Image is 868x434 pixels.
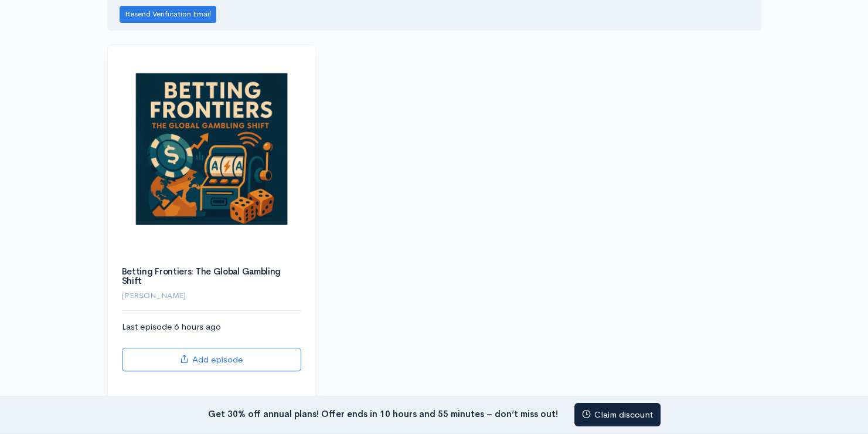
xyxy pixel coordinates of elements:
[574,403,661,427] a: Claim discount
[122,320,301,371] div: Last episode 6 hours ago
[122,348,301,372] a: Add episode
[122,266,281,287] a: Betting Frontiers: The Global Gambling Shift
[120,6,216,23] button: Resend Verification Email
[208,408,558,419] strong: Get 30% off annual plans! Offer ends in 10 hours and 55 minutes – don’t miss out!
[122,290,301,301] p: [PERSON_NAME]
[108,45,315,253] img: Betting Frontiers: The Global Gambling Shift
